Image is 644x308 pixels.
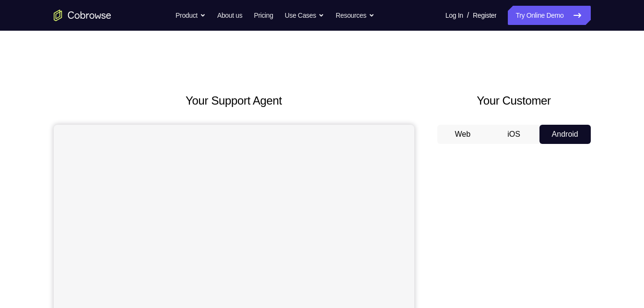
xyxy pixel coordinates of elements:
button: Use Cases [285,6,324,25]
button: iOS [488,125,539,144]
h2: Your Customer [437,92,591,109]
a: About us [217,6,242,25]
button: Android [539,125,591,144]
a: Pricing [254,6,273,25]
a: Try Online Demo [508,6,590,25]
button: Web [437,125,489,144]
button: Resources [336,6,375,25]
a: Register [473,6,496,25]
span: / [467,10,469,21]
button: Product [176,6,206,25]
a: Log In [445,6,463,25]
h2: Your Support Agent [54,92,414,109]
a: Go to the home page [54,10,111,21]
